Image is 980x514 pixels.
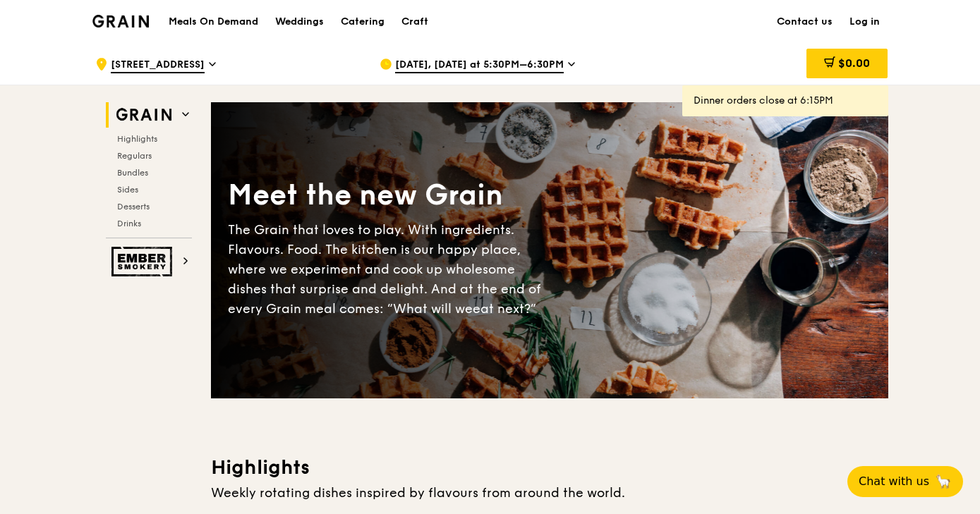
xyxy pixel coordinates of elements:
span: 🦙 [935,473,952,490]
div: Dinner orders close at 6:15PM [694,94,877,108]
a: Weddings [267,1,332,43]
span: Regulars [117,151,152,161]
img: Ember Smokery web logo [111,247,176,276]
div: Meet the new Grain [228,176,550,214]
a: Log in [841,1,888,43]
span: Highlights [117,134,157,144]
img: Grain [92,15,150,27]
span: Drinks [117,219,141,228]
div: The Grain that loves to play. With ingredients. Flavours. Food. The kitchen is our happy place, w... [228,220,550,319]
span: [STREET_ADDRESS] [111,58,205,73]
img: Grain web logo [111,102,176,128]
div: Weddings [275,1,324,43]
button: Chat with us🦙 [847,466,963,497]
span: Chat with us [859,473,929,490]
div: Craft [401,1,428,43]
h3: Highlights [211,455,888,480]
span: Bundles [117,168,148,178]
a: Craft [393,1,437,43]
a: Catering [332,1,393,43]
a: Contact us [768,1,841,43]
span: $0.00 [838,56,870,70]
div: Weekly rotating dishes inspired by flavours from around the world. [211,483,888,503]
span: Desserts [117,202,150,212]
div: Catering [341,1,385,43]
span: [DATE], [DATE] at 5:30PM–6:30PM [395,58,564,73]
span: Sides [117,185,138,195]
h1: Meals On Demand [169,15,258,29]
span: eat next?” [473,301,536,317]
